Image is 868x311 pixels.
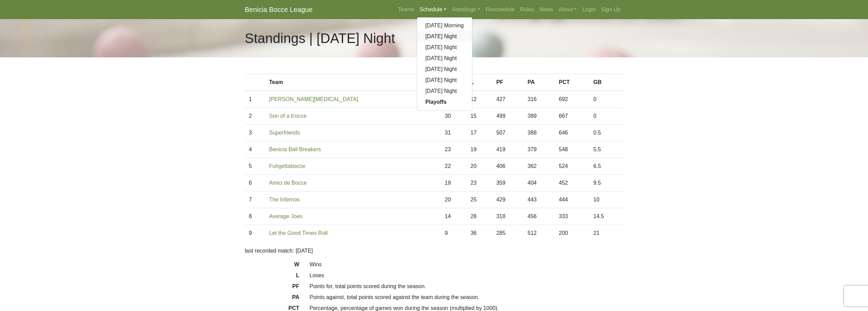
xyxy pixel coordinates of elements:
[467,74,492,91] th: L
[555,74,589,91] th: PCT
[240,282,305,293] dt: PF
[555,192,589,208] td: 444
[269,96,358,102] a: [PERSON_NAME][MEDICAL_DATA]
[524,91,555,108] td: 316
[555,108,589,125] td: 667
[555,225,589,242] td: 200
[441,158,467,175] td: 22
[589,175,623,192] td: 9.5
[492,192,524,208] td: 429
[589,225,623,242] td: 21
[305,271,629,280] dd: Loses
[269,163,305,169] a: Fuhgettabocce
[483,3,517,16] a: Reschedule
[589,108,623,125] td: 0
[305,293,629,301] dd: Points against, total points scored against the team during the season.
[467,91,492,108] td: 12
[305,260,629,269] dd: Wins
[555,141,589,158] td: 548
[589,74,623,91] th: GB
[555,125,589,141] td: 646
[467,158,492,175] td: 20
[240,271,305,282] dt: L
[492,158,524,175] td: 406
[441,225,467,242] td: 9
[589,125,623,141] td: 0.5
[245,175,265,192] td: 6
[492,175,524,192] td: 359
[467,208,492,225] td: 28
[467,125,492,141] td: 17
[467,225,492,242] td: 36
[537,3,556,16] a: News
[269,146,321,152] a: Benicia Ball Breakers
[245,158,265,175] td: 5
[579,3,598,16] a: Login
[589,208,623,225] td: 14.5
[589,141,623,158] td: 5.5
[467,192,492,208] td: 25
[492,91,524,108] td: 427
[245,247,623,255] p: last recorded match: [DATE]
[417,17,472,111] div: Schedule
[441,208,467,225] td: 14
[555,208,589,225] td: 333
[425,99,446,105] strong: Playoffs
[269,230,328,236] a: Let the Good Times Roll
[492,225,524,242] td: 285
[245,141,265,158] td: 4
[245,3,313,16] a: Benicia Bocce League
[524,74,555,91] th: PA
[524,125,555,141] td: 388
[524,208,555,225] td: 456
[524,108,555,125] td: 389
[417,53,472,64] a: [DATE] Night
[441,175,467,192] td: 19
[245,91,265,108] td: 1
[492,108,524,125] td: 499
[417,20,472,31] a: [DATE] Morning
[467,141,492,158] td: 19
[269,180,307,186] a: Amici de Bocce
[441,108,467,125] td: 30
[417,64,472,75] a: [DATE] Night
[517,3,537,16] a: Rules
[441,192,467,208] td: 20
[524,192,555,208] td: 443
[589,192,623,208] td: 10
[441,141,467,158] td: 23
[556,3,580,16] a: About
[417,31,472,42] a: [DATE] Night
[417,3,449,16] a: Schedule
[245,225,265,242] td: 9
[245,192,265,208] td: 7
[417,42,472,53] a: [DATE] Night
[589,158,623,175] td: 6.5
[305,282,629,291] dd: Points for, total points scored during the season.
[555,91,589,108] td: 692
[524,175,555,192] td: 404
[269,130,300,136] a: Superfriends
[269,113,307,119] a: Son of a b'occe
[265,74,441,91] th: Team
[524,141,555,158] td: 379
[555,175,589,192] td: 452
[245,30,395,46] h1: Standings | [DATE] Night
[240,260,305,271] dt: W
[492,141,524,158] td: 419
[417,97,472,108] a: Playoffs
[555,158,589,175] td: 524
[524,158,555,175] td: 362
[492,74,524,91] th: PF
[395,3,417,16] a: Teams
[589,91,623,108] td: 0
[467,175,492,192] td: 23
[269,197,300,202] a: The Infernos
[240,293,305,304] dt: PA
[269,213,303,219] a: Average Joes
[599,3,623,16] a: Sign Up
[492,208,524,225] td: 318
[449,3,483,16] a: Standings
[441,125,467,141] td: 31
[245,208,265,225] td: 8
